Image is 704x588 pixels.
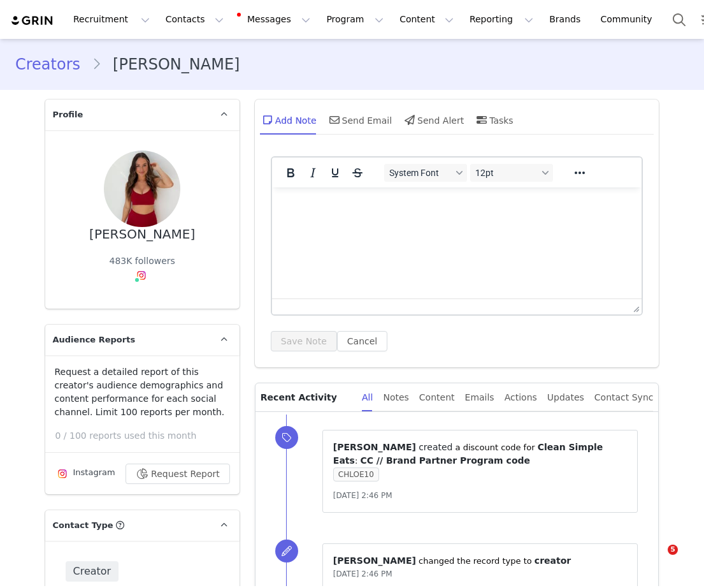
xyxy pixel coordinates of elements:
span: Audience Reports [53,334,136,346]
span: Creator [66,561,119,582]
img: instagram.svg [136,270,147,281]
span: CC // Brand Partner Program code [360,455,530,466]
button: Request Report [126,464,230,484]
p: Request a detailed report of this creator's audience demographics and content performance for eac... [55,365,230,419]
a: Creators [15,53,92,76]
div: Actions [505,383,537,412]
div: Press the Up and Down arrow keys to resize the editor. [628,299,642,314]
p: ⁨ ⁩ ⁨ ⁩ a discount code for ⁨ ⁩: ⁨ ⁩ [333,441,628,467]
div: [PERSON_NAME] [89,227,195,242]
img: 91debce6-9b78-42cb-839c-e9872aff9bf4.jpg [104,151,180,227]
span: [PERSON_NAME] [333,555,416,566]
button: Contacts [158,5,231,34]
button: Reveal or hide additional toolbar items [569,164,591,182]
img: instagram.svg [57,469,68,479]
img: grin logo [10,15,55,27]
p: 0 / 100 reports used this month [55,429,240,443]
div: Notes [383,383,408,412]
div: Content [419,383,455,412]
button: Save Note [271,331,337,351]
button: Italic [302,164,324,182]
a: Brands [542,5,592,34]
span: System Font [389,168,452,178]
button: Fonts [384,164,467,182]
button: Reporting [462,5,541,34]
button: Recruitment [66,5,157,34]
button: Font sizes [470,164,553,182]
p: ⁨ ⁩ changed the record type to ⁨ ⁩ [333,554,628,568]
button: Strikethrough [347,164,368,182]
div: Updates [547,383,584,412]
button: Messages [232,5,318,34]
div: Tasks [474,105,514,135]
span: creator [535,555,571,566]
div: Contact Sync [594,383,654,412]
div: Add Note [260,105,317,135]
p: Recent Activity [261,383,352,411]
iframe: Rich Text Area [272,187,642,298]
span: Profile [53,108,83,121]
div: Send Alert [402,105,464,135]
button: Content [392,5,461,34]
div: Emails [465,383,494,412]
button: Program [319,5,391,34]
a: Community [593,5,666,34]
span: created [419,442,452,452]
span: CHLOE10 [333,467,379,481]
button: Cancel [337,331,387,351]
span: [PERSON_NAME] [333,442,416,452]
div: Send Email [327,105,392,135]
button: Search [665,5,693,34]
span: 5 [668,545,678,555]
iframe: Intercom live chat [642,545,672,575]
div: 483K followers [110,254,175,268]
span: 12pt [475,168,538,178]
span: Contact Type [53,519,113,532]
span: [DATE] 2:46 PM [333,491,392,500]
div: All [362,383,373,412]
button: Underline [324,164,346,182]
span: [DATE] 2:46 PM [333,570,392,578]
div: Instagram [55,466,115,481]
button: Bold [280,164,301,182]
